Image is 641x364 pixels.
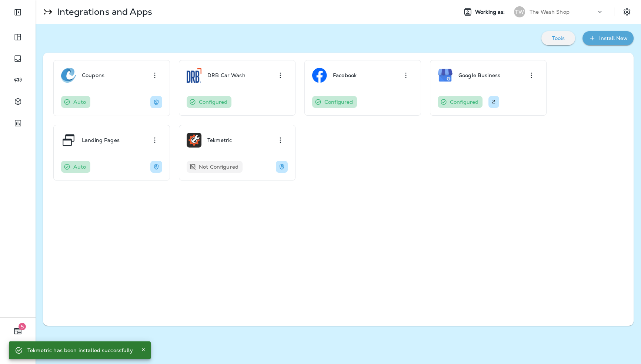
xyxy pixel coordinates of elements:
[582,31,634,45] button: Install New
[150,161,162,173] div: This integration is only shown for super users only
[7,5,28,20] button: Expand Sidebar
[73,164,86,170] p: Auto
[541,31,575,45] button: Tools
[599,34,628,43] div: Install New
[514,6,525,17] div: TW
[199,164,238,170] p: Not Configured
[27,344,133,357] div: Tekmetric has been installed successfully
[312,96,357,108] div: You have configured this integration
[82,72,104,78] p: Coupons
[276,161,288,173] div: This integration is only shown for super users only
[333,72,357,78] p: Facebook
[150,96,162,108] div: This integration is only shown for super users only
[19,323,26,330] span: 5
[73,99,86,105] p: Auto
[438,96,483,108] div: You have configured this integration
[620,5,634,19] button: Settings
[312,68,327,83] img: Facebook
[207,72,246,78] p: DRB Car Wash
[475,9,507,15] span: Working as:
[82,137,120,143] p: Landing Pages
[54,6,152,17] p: Integrations and Apps
[187,161,243,173] div: You have not yet configured this integration. To use it, please click on it and fill out the requ...
[187,96,231,108] div: You have configured this integration
[139,345,148,354] button: Close
[61,68,76,83] img: Coupons
[199,99,227,105] p: Configured
[488,96,499,108] div: You have 2 credentials currently added
[530,9,570,15] p: The Wash Shop
[552,35,565,41] p: Tools
[61,161,90,173] div: This integration was automatically configured. It may be ready for use or may require additional ...
[207,137,232,143] p: Tekmetric
[438,68,453,83] img: Google Business
[7,324,28,338] button: 5
[187,68,201,83] img: DRB Car Wash
[61,133,76,148] img: Landing Pages
[187,133,201,148] img: Tekmetric
[458,72,500,78] p: Google Business
[450,99,478,105] p: Configured
[324,99,353,105] p: Configured
[61,96,90,108] div: This integration was automatically configured. It may be ready for use or may require additional ...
